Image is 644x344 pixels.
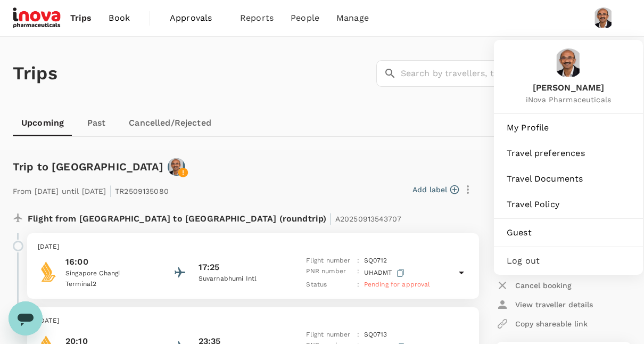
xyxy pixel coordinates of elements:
p: [DATE] [38,242,468,252]
a: Past [72,110,120,136]
span: Travel Policy [507,198,630,211]
p: Suvarnabhumi Intl [199,274,294,284]
p: UHADMT [364,266,407,280]
span: Manage [336,12,369,24]
p: : [357,280,359,290]
span: Pending for approval [364,281,431,288]
p: Terminal 2 [65,279,161,290]
p: Flight from [GEOGRAPHIC_DATA] to [GEOGRAPHIC_DATA] (roundtrip) [28,208,401,227]
p: Copy shareable link [515,318,588,329]
span: Reports [240,12,274,24]
button: View traveller details [496,295,593,314]
span: Approvals [170,12,223,24]
span: Travel preferences [507,147,630,160]
span: Book [109,12,130,24]
a: Travel preferences [498,142,639,165]
p: : [357,266,359,280]
span: Guest [507,226,630,239]
input: Search by travellers, trips, or destination, label, team [401,60,632,87]
p: View traveller details [515,299,593,310]
a: Travel Policy [498,193,639,216]
img: iNova Pharmaceuticals [13,6,62,30]
p: Flight number [306,256,353,266]
p: PNR number [306,266,353,280]
p: From [DATE] until [DATE] TR2509135080 [13,180,169,199]
h1: Trips [13,37,57,110]
span: My Profile [507,121,630,134]
p: Cancel booking [515,280,572,291]
p: : [357,330,359,340]
p: Status [306,280,353,290]
a: Guest [498,221,639,244]
p: Flight number [306,330,353,340]
span: A20250913543707 [335,215,401,223]
h6: Trip to [GEOGRAPHIC_DATA] [13,158,163,175]
img: Balasubramanya Balasubramanya [554,48,583,78]
p: : [357,256,359,266]
button: Copy shareable link [496,314,588,333]
img: Balasubramanya Balasubramanya [593,7,614,29]
a: My Profile [498,116,639,140]
img: avatar-684f8186645b8.png [168,158,185,176]
span: [PERSON_NAME] [526,82,611,94]
span: iNova Pharmaceuticals [526,94,611,105]
a: Upcoming [13,110,72,136]
iframe: Button to launch messaging window [9,301,43,335]
img: Singapore Airlines [38,261,59,282]
span: | [109,183,112,198]
p: [DATE] [38,316,468,326]
span: | [329,211,332,226]
p: SQ 0713 [364,330,387,340]
p: 16:00 [65,256,161,268]
span: Trips [70,12,92,24]
a: Cancelled/Rejected [120,110,220,136]
button: Cancel booking [496,276,572,295]
span: Travel Documents [507,173,630,185]
span: Log out [507,255,630,267]
span: People [291,12,319,24]
a: Travel Documents [498,167,639,191]
p: SQ 0712 [364,256,387,266]
p: Singapore Changi [65,268,161,279]
p: 17:25 [199,261,220,274]
div: Log out [498,249,639,273]
button: Add label [412,184,459,195]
